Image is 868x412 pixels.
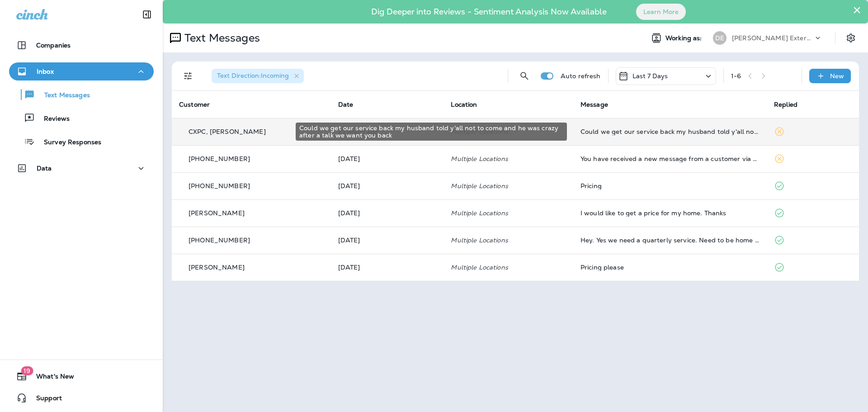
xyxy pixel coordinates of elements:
[9,109,154,128] button: Reviews
[853,3,861,17] button: Close
[580,182,759,189] div: Pricing
[37,68,54,75] p: Inbox
[713,31,726,45] div: DE
[451,209,566,217] p: Multiple Locations
[580,264,759,271] div: Pricing please
[451,237,566,244] p: Multiple Locations
[338,237,437,244] p: Sep 19, 2025 10:10 AM
[9,367,154,385] button: 19What's New
[580,155,759,162] div: You have received a new message from a customer via Google Local Services Ads. Customer Name: , S...
[181,31,260,45] p: Text Messages
[212,69,304,83] div: Text Direction:Incoming
[830,72,844,80] p: New
[189,237,250,244] p: [PHONE_NUMBER]
[37,165,52,172] p: Data
[451,155,566,162] p: Multiple Locations
[36,42,71,49] p: Companies
[561,72,601,80] p: Auto refresh
[217,71,289,80] span: Text Direction : Incoming
[296,123,567,141] div: Could we get our service back my husband told y'all not to come and he was crazy after a talk we ...
[451,182,566,189] p: Multiple Locations
[338,182,437,189] p: Sep 19, 2025 01:13 PM
[580,237,759,244] div: Hey. Yes we need a quarterly service. Need to be home so inside can be sprayed. Inundated with sp...
[27,373,74,384] span: What's New
[636,4,686,20] button: Learn More
[35,115,70,123] p: Reviews
[35,91,90,100] p: Text Messages
[732,34,813,42] p: [PERSON_NAME] Exterminating
[189,155,250,162] p: [PHONE_NUMBER]
[9,159,154,177] button: Data
[189,209,245,217] p: [PERSON_NAME]
[338,209,437,217] p: Sep 19, 2025 10:59 AM
[189,182,250,189] p: [PHONE_NUMBER]
[665,34,704,42] span: Working as:
[451,264,566,271] p: Multiple Locations
[9,62,154,81] button: Inbox
[9,389,154,407] button: Support
[179,67,197,85] button: Filters
[580,209,759,217] div: I would like to get a price for my home. Thanks
[580,100,608,109] span: Message
[189,128,266,135] p: CXPC, [PERSON_NAME]
[27,394,62,405] span: Support
[134,5,160,24] button: Collapse Sidebar
[179,100,210,109] span: Customer
[35,138,101,147] p: Survey Responses
[345,10,633,13] p: Dig Deeper into Reviews - Sentiment Analysis Now Available
[632,72,668,80] p: Last 7 Days
[338,100,354,109] span: Date
[731,72,741,80] div: 1 - 6
[338,264,437,271] p: Sep 19, 2025 10:07 AM
[774,100,797,109] span: Replied
[189,264,245,271] p: [PERSON_NAME]
[21,366,33,375] span: 19
[9,85,154,104] button: Text Messages
[515,67,533,85] button: Search Messages
[843,30,859,46] button: Settings
[338,155,437,162] p: Sep 24, 2025 09:37 AM
[451,100,477,109] span: Location
[9,36,154,54] button: Companies
[580,128,759,135] div: Could we get our service back my husband told y'all not to come and he was crazy after a talk we ...
[9,132,154,151] button: Survey Responses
